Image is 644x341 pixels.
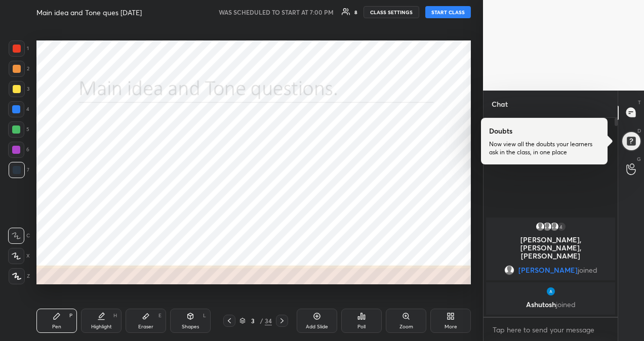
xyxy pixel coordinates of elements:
[36,8,142,17] h4: Main idea and Tone ques [DATE]
[535,222,545,232] img: default.png
[306,324,328,329] div: Add Slide
[8,101,29,117] div: 4
[484,91,516,117] p: Chat
[9,162,29,178] div: 7
[219,8,334,17] h5: WAS SCHEDULED TO START AT 7:00 PM
[260,318,263,324] div: /
[182,324,199,329] div: Shapes
[364,6,419,18] button: CLASS SETTINGS
[542,222,552,232] img: default.png
[637,155,641,163] p: G
[484,216,618,317] div: grid
[504,265,514,275] img: default.png
[265,316,272,325] div: 34
[354,10,357,15] div: 8
[9,61,29,77] div: 2
[549,222,559,232] img: default.png
[203,313,206,318] div: L
[638,99,641,106] p: T
[492,301,609,309] p: Ashutosh
[578,266,597,274] span: joined
[8,121,29,138] div: 5
[248,318,258,324] div: 3
[9,268,30,284] div: Z
[445,324,457,329] div: More
[546,286,556,296] img: thumbnail.jpg
[138,324,153,329] div: Eraser
[425,6,471,18] button: START CLASS
[637,127,641,135] p: D
[492,236,609,260] p: [PERSON_NAME], [PERSON_NAME], [PERSON_NAME]
[8,142,29,158] div: 6
[113,313,117,318] div: H
[91,324,112,329] div: Highlight
[52,324,61,329] div: Pen
[8,228,30,244] div: C
[357,324,366,329] div: Poll
[69,313,72,318] div: P
[158,313,162,318] div: E
[8,248,30,264] div: X
[399,324,413,329] div: Zoom
[518,266,578,274] span: [PERSON_NAME]
[556,222,567,232] div: 4
[556,300,576,309] span: joined
[9,40,29,57] div: 1
[9,81,29,97] div: 3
